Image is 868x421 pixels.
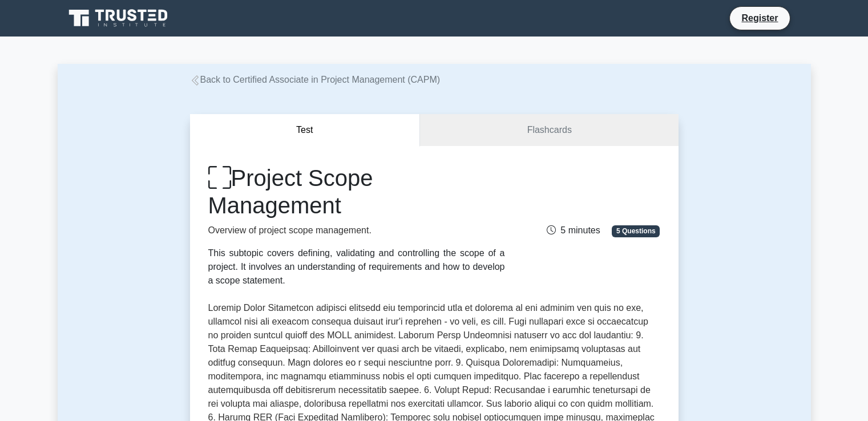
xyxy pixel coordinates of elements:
[208,164,505,219] h1: Project Scope Management
[734,11,785,25] a: Register
[190,75,441,84] a: Back to Certified Associate in Project Management (CAPM)
[190,114,421,147] button: Test
[208,246,505,288] div: This subtopic covers defining, validating and controlling the scope of a project. It involves an ...
[547,225,600,235] span: 5 minutes
[420,114,678,147] a: Flashcards
[208,224,505,237] p: Overview of project scope management.
[612,225,660,237] span: 5 Questions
